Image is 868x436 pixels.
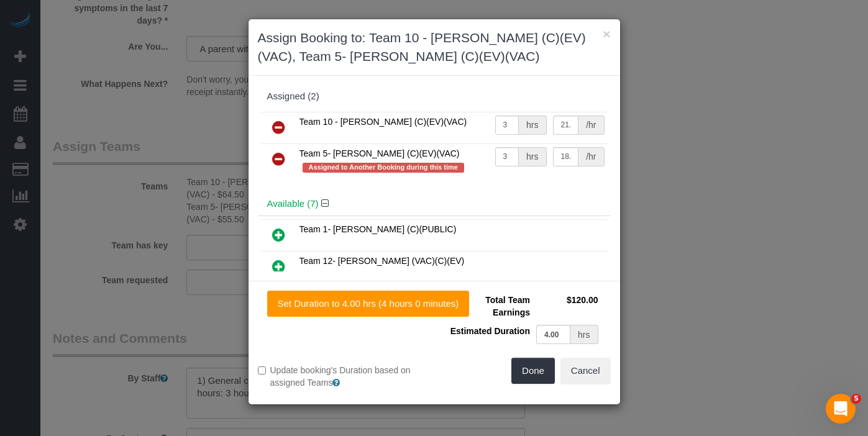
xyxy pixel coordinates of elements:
button: Set Duration to 4.00 hrs (4 hours 0 minutes) [267,291,470,317]
h3: Assign Booking to: Team 10 - [PERSON_NAME] (C)(EV)(VAC), Team 5- [PERSON_NAME] (C)(EV)(VAC) [258,29,611,66]
span: Team 5- [PERSON_NAME] (C)(EV)(VAC) [299,148,460,158]
span: Team 10 - [PERSON_NAME] (C)(EV)(VAC) [299,117,467,127]
span: 5 [851,394,861,404]
div: Assigned (2) [267,91,601,102]
td: $120.00 [533,291,601,322]
h4: Available (7) [267,199,601,209]
span: Team 12- [PERSON_NAME] (VAC)(C)(EV) [299,256,465,266]
span: Estimated Duration [450,326,530,336]
iframe: Intercom live chat [826,394,856,424]
button: × [603,27,610,40]
td: Total Team Earnings [444,291,533,322]
span: Team 1- [PERSON_NAME] (C)(PUBLIC) [299,224,457,234]
div: /hr [578,116,604,135]
div: hrs [570,325,598,344]
button: Done [511,358,555,384]
div: hrs [519,116,546,135]
label: Update booking's Duration based on assigned Teams [258,364,425,389]
button: Cancel [560,358,611,384]
div: /hr [578,147,604,166]
input: Update booking's Duration based on assigned Teams [258,366,266,375]
div: hrs [519,147,546,166]
span: Assigned to Another Booking during this time [303,163,464,173]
